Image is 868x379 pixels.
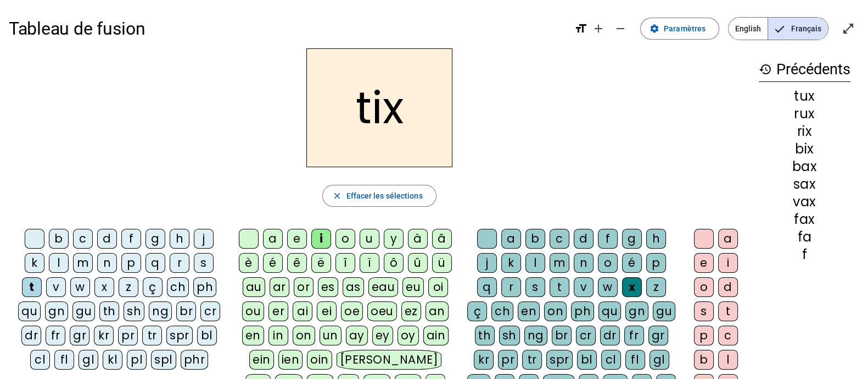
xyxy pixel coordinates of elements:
[118,326,138,345] div: pr
[729,18,768,40] span: English
[311,229,331,249] div: i
[625,350,645,370] div: fl
[337,350,441,370] div: [PERSON_NAME]
[94,277,114,297] div: x
[121,229,141,249] div: f
[718,253,738,273] div: i
[609,18,631,40] button: Diminuer la taille de la police
[550,277,569,297] div: t
[550,229,569,249] div: c
[653,301,675,321] div: gu
[54,350,74,370] div: fl
[498,350,518,370] div: pr
[525,277,545,297] div: s
[181,350,209,370] div: phr
[598,253,618,273] div: o
[718,229,738,249] div: a
[837,18,859,40] button: Entrer en plein écran
[718,350,738,370] div: l
[574,277,593,297] div: v
[759,195,850,208] div: vax
[694,301,714,321] div: s
[646,229,666,249] div: h
[306,48,452,167] h2: tix
[143,277,163,297] div: ç
[577,350,597,370] div: bl
[79,350,98,370] div: gl
[341,301,363,321] div: oe
[522,350,542,370] div: tr
[193,277,216,297] div: ph
[360,253,379,273] div: ï
[501,277,521,297] div: r
[99,301,119,321] div: th
[598,301,621,321] div: qu
[501,253,521,273] div: k
[759,230,850,244] div: fa
[242,326,264,345] div: en
[501,229,521,249] div: a
[648,326,668,345] div: gr
[664,22,705,35] span: Paramètres
[477,253,497,273] div: j
[759,63,772,76] mat-icon: history
[759,178,850,191] div: sax
[728,17,828,40] mat-button-toggle-group: Language selection
[625,301,648,321] div: gn
[119,277,138,297] div: z
[49,229,69,249] div: b
[142,326,162,345] div: tr
[718,277,738,297] div: d
[384,229,404,249] div: y
[18,301,41,321] div: qu
[73,229,93,249] div: c
[335,253,355,273] div: î
[170,253,189,273] div: r
[97,253,117,273] div: n
[263,229,283,249] div: a
[335,229,355,249] div: o
[372,326,393,345] div: ey
[614,22,627,35] mat-icon: remove
[176,301,196,321] div: br
[384,253,404,273] div: ô
[759,107,850,120] div: rux
[322,185,436,207] button: Effacer les sélections
[546,350,573,370] div: spr
[759,142,850,156] div: bix
[477,277,497,297] div: q
[151,350,176,370] div: spl
[694,277,714,297] div: o
[649,350,669,370] div: gl
[574,253,593,273] div: n
[194,253,214,273] div: s
[318,277,338,297] div: es
[646,253,666,273] div: p
[408,253,428,273] div: û
[30,350,50,370] div: cl
[649,24,659,34] mat-icon: settings
[145,253,165,273] div: q
[425,301,449,321] div: an
[9,11,565,46] h1: Tableau de fusion
[332,191,341,201] mat-icon: close
[544,301,567,321] div: on
[249,350,274,370] div: ein
[598,229,618,249] div: f
[408,229,428,249] div: à
[278,350,303,370] div: ien
[525,253,545,273] div: l
[307,350,332,370] div: oin
[592,22,605,35] mat-icon: add
[474,350,494,370] div: kr
[121,253,141,273] div: p
[550,253,569,273] div: m
[46,277,66,297] div: v
[368,277,399,297] div: eau
[768,18,828,40] span: Français
[367,301,397,321] div: oeu
[467,301,487,321] div: ç
[491,301,513,321] div: ch
[401,301,421,321] div: ez
[423,326,449,345] div: ain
